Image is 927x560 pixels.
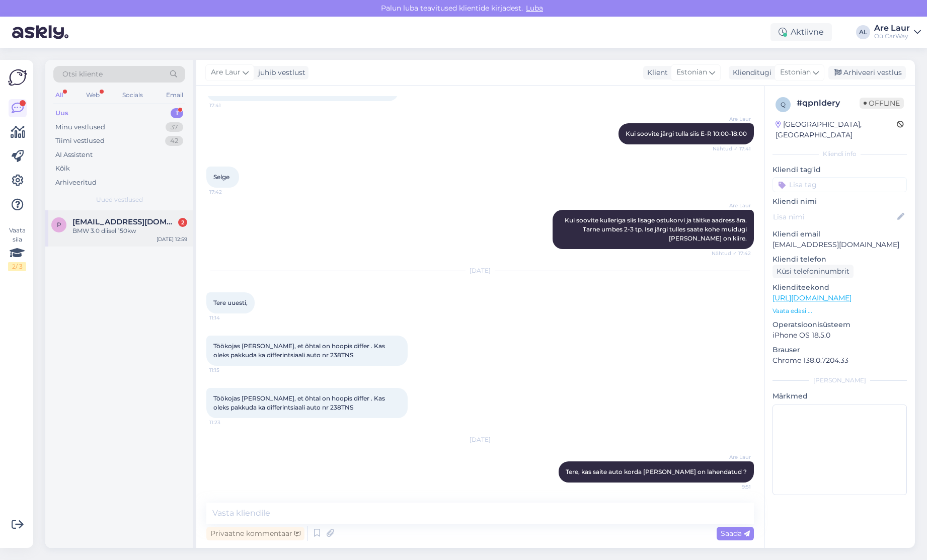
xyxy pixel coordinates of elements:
p: Vaata edasi ... [772,306,907,315]
div: AL [856,25,870,39]
div: Arhiveeri vestlus [828,66,906,79]
div: Kliendi info [772,149,907,158]
span: 17:41 [209,102,247,109]
div: 2 [178,218,187,227]
span: p [57,221,61,228]
div: Klient [643,67,668,78]
div: Tiimi vestlused [55,136,105,146]
span: 11:15 [209,366,247,374]
span: Tere uuesti, [213,299,248,306]
div: [DATE] [206,435,754,444]
div: # qpnldery [797,97,860,109]
p: iPhone OS 18.5.0 [772,330,907,341]
div: BMW 3.0 diisel 150kw [72,226,187,235]
span: Estonian [676,67,707,78]
div: Privaatne kommentaar [206,527,304,540]
div: Oü CarWay [874,32,910,40]
div: All [53,89,65,102]
span: Estonian [780,67,811,78]
div: Kõik [55,164,70,174]
span: Luba [523,4,546,13]
span: 11:23 [209,419,247,426]
p: Märkmed [772,391,907,402]
p: Brauser [772,345,907,355]
p: Kliendi nimi [772,196,907,207]
input: Lisa nimi [773,211,895,222]
div: Uus [55,108,68,118]
p: Kliendi email [772,229,907,239]
div: [DATE] [206,266,754,275]
div: Vaata siia [8,226,26,271]
input: Lisa tag [772,177,907,192]
span: Are Laur [713,202,751,209]
div: Aktiivne [770,23,832,41]
div: 37 [166,122,183,132]
span: porandahai@gmail.com [72,217,177,226]
div: Küsi telefoninumbrit [772,265,854,278]
div: Klienditugi [729,67,771,78]
span: Are Laur [713,453,751,461]
div: 2 / 3 [8,262,26,271]
div: Email [164,89,185,102]
p: Klienditeekond [772,282,907,293]
div: AI Assistent [55,150,93,160]
p: Kliendi tag'id [772,165,907,175]
a: Are LaurOü CarWay [874,24,921,40]
div: Are Laur [874,24,910,32]
span: Nähtud ✓ 17:42 [712,250,751,257]
span: Kui soovite kulleriga siis lisage ostukorvi ja täitke aadress ära. Tarne umbes 2-3 tp. Ise järgi ... [565,216,748,242]
p: Operatsioonisüsteem [772,319,907,330]
span: Nähtud ✓ 17:41 [713,145,751,152]
span: 17:42 [209,188,247,196]
div: Socials [120,89,145,102]
span: Saada [721,529,750,538]
span: Are Laur [713,115,751,123]
img: Askly Logo [8,68,27,87]
span: Offline [860,98,904,109]
div: Arhiveeritud [55,178,97,188]
div: 1 [171,108,183,118]
span: 11:14 [209,314,247,322]
div: [GEOGRAPHIC_DATA], [GEOGRAPHIC_DATA] [776,119,897,140]
span: Selge [213,173,229,181]
div: [PERSON_NAME] [772,376,907,385]
div: juhib vestlust [254,67,305,78]
div: 42 [165,136,183,146]
span: Are Laur [211,67,241,78]
p: [EMAIL_ADDRESS][DOMAIN_NAME] [772,239,907,250]
span: Töökojas [PERSON_NAME], et õhtal on hoopis differ . Kas oleks pakkuda ka differintsiaali auto nr ... [213,394,387,411]
a: [URL][DOMAIN_NAME] [772,293,852,302]
span: q [781,101,786,108]
p: Chrome 138.0.7204.33 [772,355,907,366]
span: Tere, kas saite auto korda [PERSON_NAME] on lahendatud ? [566,468,747,475]
span: Kui soovite järgi tulla siis E-R 10:00-18:00 [626,130,747,137]
span: Töökojas [PERSON_NAME], et õhtal on hoopis differ . Kas oleks pakkuda ka differintsiaali auto nr ... [213,342,387,359]
span: Uued vestlused [96,195,143,204]
span: Otsi kliente [62,69,103,79]
div: Web [84,89,102,102]
p: Kliendi telefon [772,254,907,265]
div: [DATE] 12:59 [157,235,187,243]
span: 9:51 [713,483,751,491]
div: Minu vestlused [55,122,105,132]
